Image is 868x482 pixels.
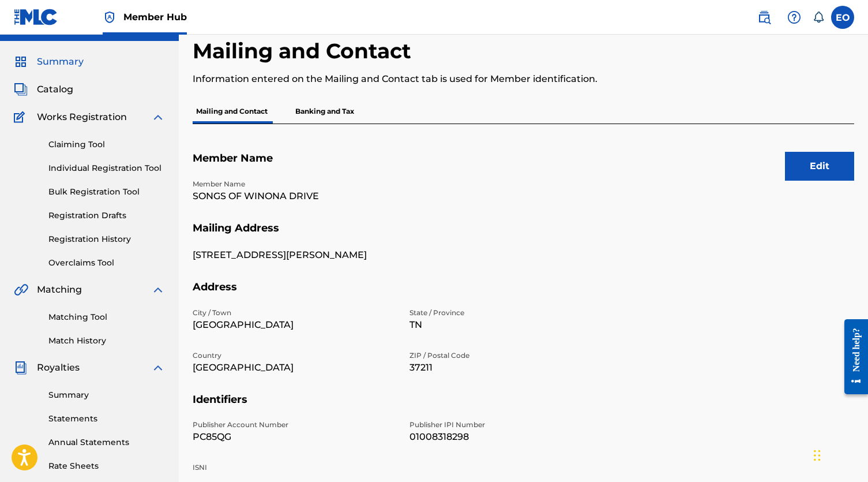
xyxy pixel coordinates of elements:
[48,436,165,449] a: Annual Statements
[123,10,187,24] span: Member Hub
[193,99,271,124] p: Mailing and Contact
[810,427,868,482] iframe: Chat Widget
[48,210,165,222] a: Registration Drafts
[48,162,165,174] a: Individual Registration Tool
[193,361,396,375] p: [GEOGRAPHIC_DATA]
[193,38,417,64] h2: Mailing and Contact
[48,335,165,347] a: Match History
[193,189,396,203] p: SONGS OF WINONA DRIVE
[813,12,824,23] div: Notifications
[409,430,613,444] p: 01008318298
[37,83,73,96] span: Catalog
[787,10,801,24] img: help
[292,99,358,124] p: Banking and Tax
[151,283,165,297] img: expand
[409,318,613,332] p: TN
[409,361,613,375] p: 37211
[193,152,854,179] h5: Member Name
[151,110,165,124] img: expand
[836,309,868,405] iframe: Resource Center
[37,361,80,375] span: Royalties
[193,72,702,86] p: Information entered on the Mailing and Contact tab is used for Member identification.
[753,6,776,29] a: Public Search
[14,9,58,25] img: MLC Logo
[48,139,165,151] a: Claiming Tool
[193,179,396,189] p: Member Name
[814,438,821,473] div: Drag
[48,389,165,401] a: Summary
[14,83,73,96] a: CatalogCatalog
[193,222,854,249] h5: Mailing Address
[409,350,613,361] p: ZIP / Postal Code
[48,257,165,269] a: Overclaims Tool
[14,361,28,375] img: Royalties
[48,311,165,323] a: Matching Tool
[193,430,396,444] p: PC85QG
[48,233,165,245] a: Registration History
[37,110,127,124] span: Works Registration
[831,6,854,29] div: User Menu
[14,83,28,96] img: Catalog
[785,152,854,181] button: Edit
[14,283,28,297] img: Matching
[193,350,396,361] p: Country
[783,6,806,29] div: Help
[48,413,165,425] a: Statements
[48,186,165,198] a: Bulk Registration Tool
[409,420,613,430] p: Publisher IPI Number
[193,308,396,318] p: City / Town
[193,248,396,262] p: [STREET_ADDRESS][PERSON_NAME]
[103,10,117,24] img: Top Rightsholder
[757,10,771,24] img: search
[14,55,28,69] img: Summary
[193,420,396,430] p: Publisher Account Number
[409,308,613,318] p: State / Province
[193,318,396,332] p: [GEOGRAPHIC_DATA]
[37,55,84,69] span: Summary
[193,281,854,308] h5: Address
[14,55,84,69] a: SummarySummary
[193,462,396,473] p: ISNI
[14,110,29,124] img: Works Registration
[37,283,82,297] span: Matching
[151,361,165,375] img: expand
[48,460,165,472] a: Rate Sheets
[193,393,854,420] h5: Identifiers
